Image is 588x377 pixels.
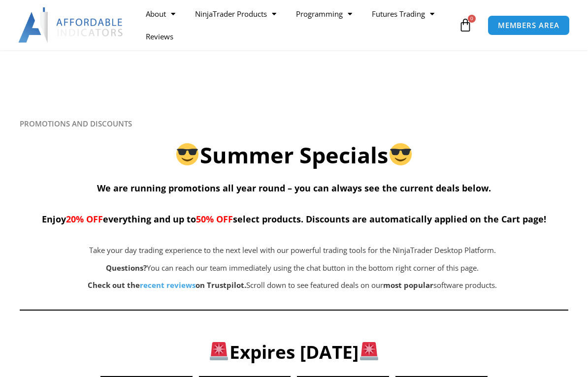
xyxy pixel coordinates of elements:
[66,213,103,225] span: 20% OFF
[196,213,233,225] span: 50% OFF
[42,213,546,225] span: Enjoy everything and up to select products. Discounts are automatically applied on the Cart page!
[383,280,433,290] b: most popular
[176,143,198,165] img: 😎
[97,182,491,194] span: We are running promotions all year round – you can always see the current deals below.
[185,2,286,25] a: NinjaTrader Products
[362,2,444,25] a: Futures Trading
[69,261,516,275] p: You can reach our team immediately using the chat button in the bottom right corner of this page.
[140,280,196,290] a: recent reviews
[136,2,185,25] a: About
[444,11,487,39] a: 0
[69,279,516,292] p: Scroll down to see featured deals on our software products.
[5,340,583,364] h3: Expires [DATE]
[88,280,246,290] strong: Check out the on Trustpilot.
[286,2,362,25] a: Programming
[106,263,147,273] strong: Questions?
[89,245,496,255] span: Take your day trading experience to the next level with our powerful trading tools for the NinjaT...
[488,15,570,35] a: MEMBERS AREA
[136,2,456,48] nav: Menu
[390,143,412,165] img: 😎
[136,25,183,48] a: Reviews
[18,7,124,43] img: LogoAI | Affordable Indicators – NinjaTrader
[20,141,568,170] h2: Summer Specials
[360,342,378,360] img: 🚨
[468,15,476,23] span: 0
[498,22,559,29] span: MEMBERS AREA
[210,342,228,360] img: 🚨
[20,119,568,128] h6: PROMOTIONS AND DISCOUNTS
